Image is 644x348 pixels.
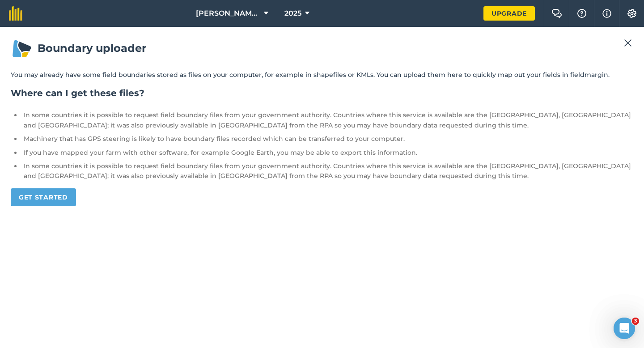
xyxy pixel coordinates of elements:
a: Get started [11,188,76,206]
span: 2025 [284,8,301,19]
iframe: Intercom live chat [614,318,635,339]
li: Machinery that has GPS steering is likely to have boundary files recorded which can be transferre... [21,134,633,144]
img: Two speech bubbles overlapping with the left bubble in the forefront [551,9,562,18]
img: A cog icon [627,9,637,18]
li: In some countries it is possible to request field boundary files from your government authority. ... [21,110,633,130]
p: You may already have some field boundaries stored as files on your computer, for example in shape... [11,70,633,80]
img: fieldmargin Logo [9,6,22,21]
img: svg+xml;base64,PHN2ZyB4bWxucz0iaHR0cDovL3d3dy53My5vcmcvMjAwMC9zdmciIHdpZHRoPSIyMiIgaGVpZ2h0PSIzMC... [624,38,632,48]
li: In some countries it is possible to request field boundary files from your government authority. ... [21,161,633,181]
span: [PERSON_NAME] & Sons [196,8,260,19]
a: Upgrade [483,6,535,21]
li: If you have mapped your farm with other software, for example Google Earth, you may be able to ex... [21,148,633,157]
h2: Where can I get these files? [11,87,633,99]
img: svg+xml;base64,PHN2ZyB4bWxucz0iaHR0cDovL3d3dy53My5vcmcvMjAwMC9zdmciIHdpZHRoPSIxNyIgaGVpZ2h0PSIxNy... [602,8,611,19]
img: A question mark icon [576,9,587,18]
h1: Boundary uploader [11,38,633,59]
span: 3 [632,318,639,325]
